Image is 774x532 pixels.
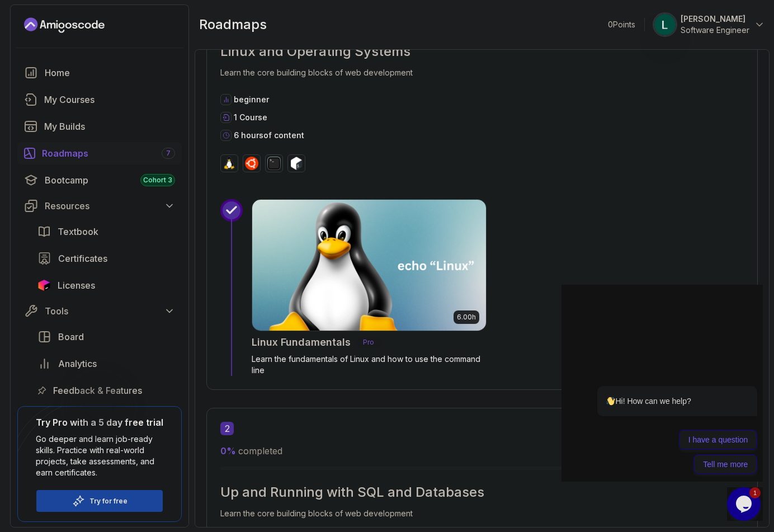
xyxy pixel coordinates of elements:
[220,445,236,456] span: 0 %
[220,65,744,81] p: Learn the core building blocks of web development
[561,285,763,482] iframe: chat widget
[220,422,234,435] span: 2
[17,115,182,138] a: builds
[89,497,128,506] a: Try for free
[223,157,236,170] img: linux logo
[58,357,97,370] span: Analytics
[267,157,281,170] img: terminal logo
[608,19,635,30] p: 0 Points
[290,157,303,170] img: bash logo
[45,199,175,213] div: Resources
[58,330,84,343] span: Board
[234,130,304,141] p: 6 hours of content
[727,487,763,521] iframe: chat widget
[58,225,98,238] span: Textbook
[220,506,744,521] p: Learn the core building blocks of web development
[31,220,182,243] a: textbook
[199,16,267,34] h2: roadmaps
[24,16,105,34] a: Landing page
[166,149,171,158] span: 7
[234,112,267,122] span: 1 Course
[247,196,492,334] img: Linux Fundamentals card
[220,43,744,60] h2: Linux and Operating Systems
[457,313,476,322] p: 6.00h
[654,13,765,36] button: user profile image[PERSON_NAME]Software Engineer
[245,157,258,170] img: ubuntu logo
[31,379,182,402] a: feedback
[17,196,182,216] button: Resources
[654,14,676,35] img: user profile image
[45,173,175,187] div: Bootcamp
[220,483,744,501] h2: Up and Running with SQL and Databases
[31,247,182,270] a: certificates
[252,354,487,376] p: Learn the fundamentals of Linux and how to use the command line
[53,384,142,397] span: Feedback & Features
[58,279,95,292] span: Licenses
[45,66,175,79] div: Home
[143,176,172,185] span: Cohort 3
[45,304,175,318] div: Tools
[234,94,269,105] p: beginner
[17,62,182,84] a: home
[17,88,182,111] a: courses
[252,335,351,350] h2: Linux Fundamentals
[17,142,182,164] a: roadmaps
[681,13,749,25] p: [PERSON_NAME]
[31,352,182,375] a: analytics
[36,489,163,512] button: Try for free
[36,434,163,478] p: Go deeper and learn job-ready skills. Practice with real-world projects, take assessments, and ea...
[220,445,282,456] span: completed
[356,337,381,348] p: Pro
[31,326,182,348] a: board
[17,169,182,191] a: bootcamp
[252,199,487,376] a: Linux Fundamentals card6.00hLinux FundamentalsProLearn the fundamentals of Linux and how to use t...
[44,120,175,133] div: My Builds
[44,93,175,106] div: My Courses
[31,274,182,296] a: licenses
[681,25,749,36] p: Software Engineer
[58,252,107,265] span: Certificates
[17,301,182,321] button: Tools
[42,147,175,160] div: Roadmaps
[37,280,51,291] img: jetbrains icon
